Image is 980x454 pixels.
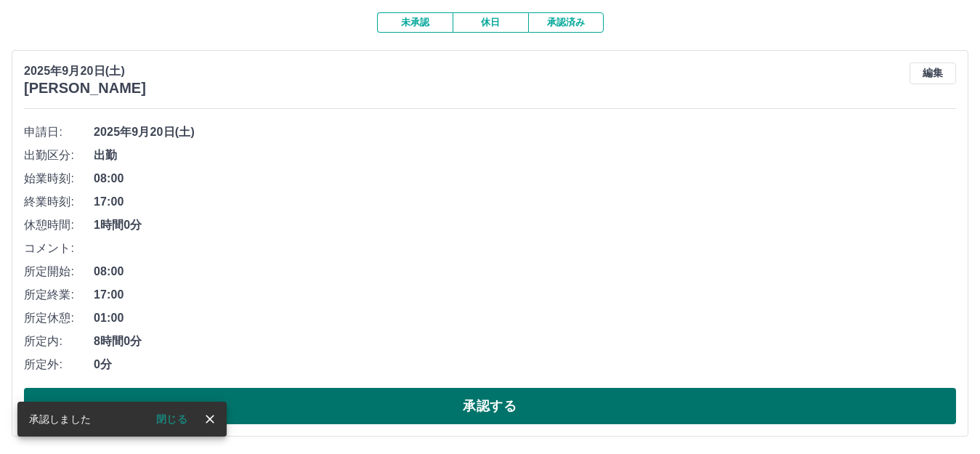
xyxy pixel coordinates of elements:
[24,80,146,97] h3: [PERSON_NAME]
[94,170,956,187] span: 08:00
[94,333,956,350] span: 8時間0分
[24,263,94,280] span: 所定開始:
[24,193,94,211] span: 終業時刻:
[24,123,94,141] span: 申請日:
[29,406,91,432] div: 承認しました
[145,408,199,430] button: 閉じる
[24,170,94,187] span: 始業時刻:
[910,62,956,84] button: 編集
[377,12,453,33] button: 未承認
[94,263,956,280] span: 08:00
[94,216,956,234] span: 1時間0分
[24,286,94,304] span: 所定終業:
[24,62,146,80] p: 2025年9月20日(土)
[24,147,94,164] span: 出勤区分:
[24,388,956,424] button: 承認する
[24,333,94,350] span: 所定内:
[24,240,94,257] span: コメント:
[24,216,94,234] span: 休憩時間:
[24,309,94,327] span: 所定休憩:
[24,356,94,373] span: 所定外:
[94,309,956,327] span: 01:00
[94,193,956,211] span: 17:00
[94,123,956,141] span: 2025年9月20日(土)
[453,12,528,33] button: 休日
[94,286,956,304] span: 17:00
[199,408,221,430] button: close
[94,356,956,373] span: 0分
[528,12,604,33] button: 承認済み
[94,147,956,164] span: 出勤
